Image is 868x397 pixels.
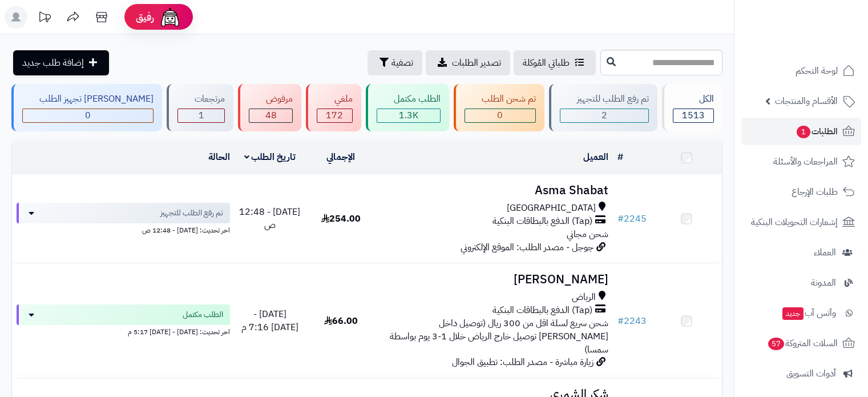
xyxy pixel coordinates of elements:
[317,93,352,106] div: ملغي
[547,84,660,131] a: تم رفع الطلب للتجهيز 2
[452,56,501,70] span: تصدير الطلبات
[782,307,804,320] span: جديد
[317,109,352,122] div: 172
[326,150,355,164] a: الإجمالي
[786,366,836,382] span: أدوات التسويق
[567,227,608,241] span: شحن مجاني
[13,50,109,75] a: إضافة طلب جديد
[368,50,422,75] button: تصفية
[560,109,648,122] div: 2
[22,93,154,106] div: [PERSON_NAME] تجهيز الطلب
[617,212,647,226] a: #2245
[399,109,418,122] span: 1.3K
[673,93,714,106] div: الكل
[497,109,503,122] span: 0
[583,150,608,164] a: العميل
[660,84,725,131] a: الكل1513
[381,273,608,286] h3: [PERSON_NAME]
[199,109,204,122] span: 1
[465,93,536,106] div: تم شحن الطلب
[85,109,91,122] span: 0
[17,325,230,337] div: اخر تحديث: [DATE] - [DATE] 5:17 م
[741,239,861,266] a: العملاء
[682,109,705,122] span: 1513
[741,118,861,145] a: الطلبات1
[792,184,838,200] span: طلبات الإرجاع
[426,50,510,75] a: تصدير الطلبات
[741,178,861,206] a: طلبات الإرجاع
[451,84,547,131] a: تم شحن الطلب 0
[164,84,236,131] a: مرتجعات 1
[773,154,838,170] span: المراجعات والأسئلة
[265,109,277,122] span: 48
[30,6,59,31] a: تحديثات المنصة
[617,150,623,164] a: #
[790,32,857,56] img: logo-2.png
[178,109,224,122] div: 1
[796,123,838,139] span: الطلبات
[601,109,607,122] span: 2
[326,109,343,122] span: 172
[617,212,624,226] span: #
[208,150,230,164] a: الحالة
[741,360,861,387] a: أدوات التسويق
[23,109,153,122] div: 0
[560,93,649,106] div: تم رفع الطلب للتجهيز
[572,291,596,304] span: الرياض
[381,184,608,197] h3: Asma Shabat
[377,109,440,122] div: 1290
[492,304,592,317] span: (Tap) الدفع بالبطاقات البنكية
[811,275,836,291] span: المدونة
[768,338,784,350] span: 57
[236,84,304,131] a: مرفوض 48
[617,314,647,328] a: #2243
[391,56,413,70] span: تصفية
[321,212,361,226] span: 254.00
[22,56,84,70] span: إضافة طلب جديد
[377,93,441,106] div: الطلب مكتمل
[304,84,363,131] a: ملغي 172
[741,330,861,357] a: السلات المتروكة57
[465,109,535,122] div: 0
[17,223,230,235] div: اخر تحديث: [DATE] - 12:48 ص
[249,109,292,122] div: 48
[741,269,861,296] a: المدونة
[239,205,300,232] span: [DATE] - 12:48 ص
[159,6,181,29] img: ai-face.png
[390,316,608,356] span: شحن سريع لسلة اقل من 300 ريال (توصيل داخل [PERSON_NAME] توصيل خارج الرياض خلال 1-3 يوم بواسطة سمسا)
[177,93,225,106] div: مرتجعات
[617,314,624,328] span: #
[751,214,838,230] span: إشعارات التحويلات البنكية
[9,84,164,131] a: [PERSON_NAME] تجهيز الطلب 0
[741,208,861,236] a: إشعارات التحويلات البنكية
[796,63,838,79] span: لوحة التحكم
[523,56,570,70] span: طلباتي المُوكلة
[244,150,296,164] a: تاريخ الطلب
[741,299,861,327] a: وآتس آبجديد
[452,355,594,369] span: زيارة مباشرة - مصدر الطلب: تطبيق الجوال
[249,93,293,106] div: مرفوض
[461,240,594,254] span: جوجل - مصدر الطلب: الموقع الإلكتروني
[136,10,154,24] span: رفيق
[183,309,223,320] span: الطلب مكتمل
[514,50,596,75] a: طلباتي المُوكلة
[241,307,298,334] span: [DATE] - [DATE] 7:16 م
[507,202,596,215] span: [GEOGRAPHIC_DATA]
[160,207,223,219] span: تم رفع الطلب للتجهيز
[324,314,358,328] span: 66.00
[797,126,810,138] span: 1
[775,93,838,109] span: الأقسام والمنتجات
[741,148,861,175] a: المراجعات والأسئلة
[364,84,451,131] a: الطلب مكتمل 1.3K
[814,244,836,260] span: العملاء
[492,215,592,228] span: (Tap) الدفع بالبطاقات البنكية
[741,57,861,85] a: لوحة التحكم
[781,305,836,321] span: وآتس آب
[767,335,838,351] span: السلات المتروكة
